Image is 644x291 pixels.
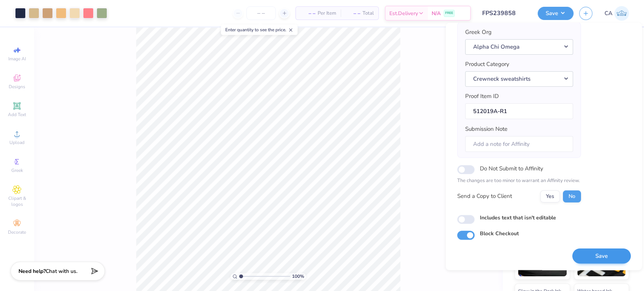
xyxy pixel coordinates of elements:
span: Total [363,9,374,17]
div: Send a Copy to Client [457,192,512,201]
span: Chat with us. [46,268,77,275]
span: FREE [445,11,453,16]
label: Proof Item ID [465,92,498,101]
strong: Need help? [18,268,46,275]
input: – – [246,6,276,20]
a: CA [604,6,629,21]
label: Do Not Submit to Affinity [480,164,543,173]
button: Crewneck sweatshirts [465,71,573,87]
span: Image AI [8,56,26,62]
button: Yes [540,190,559,202]
button: Alpha Chi Omega [465,39,573,55]
span: 100 % [292,273,304,280]
span: N/A [432,9,441,17]
span: Designs [9,84,25,90]
span: – – [345,9,360,17]
span: Greek [11,167,23,173]
input: Untitled Design [476,6,532,21]
span: Upload [9,139,25,145]
span: Per Item [318,9,336,17]
span: Decorate [8,229,26,235]
span: CA [604,9,612,18]
span: Est. Delivery [389,9,418,17]
span: – – [300,9,315,17]
button: Save [538,7,573,20]
button: Save [572,248,630,264]
p: The changes are too minor to warrant an Affinity review. [457,177,581,185]
label: Block Checkout [480,230,518,237]
div: Enter quantity to see the price. [221,25,298,35]
label: Product Category [465,60,509,69]
img: Chollene Anne Aranda [614,6,629,21]
span: Clipart & logos [4,195,30,207]
label: Includes text that isn't editable [480,214,556,222]
label: Greek Org [465,28,491,37]
button: No [563,190,581,202]
input: Add a note for Affinity [465,136,573,152]
label: Submission Note [465,125,507,133]
span: Add Text [8,112,26,118]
